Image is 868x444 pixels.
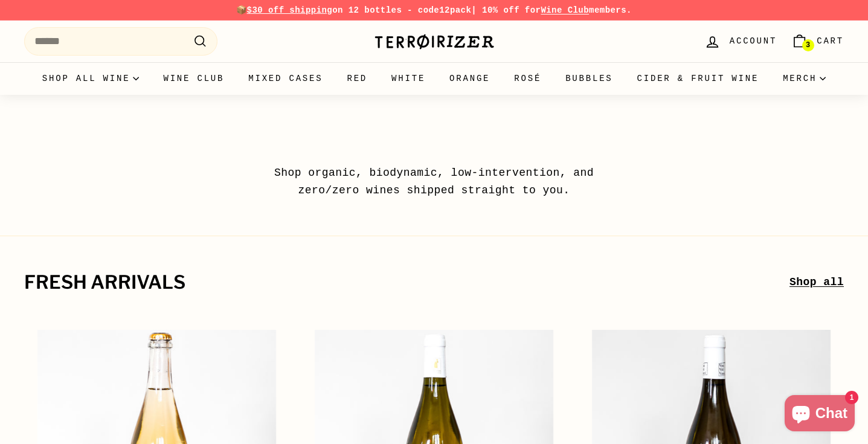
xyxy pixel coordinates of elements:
[553,62,625,95] a: Bubbles
[437,62,502,95] a: Orange
[379,62,437,95] a: White
[781,395,858,434] inbox-online-store-chat: Shopify online store chat
[730,34,777,48] span: Account
[247,5,333,15] span: $30 off shipping
[30,62,152,95] summary: Shop all wine
[817,34,844,48] span: Cart
[24,272,789,293] h2: fresh arrivals
[439,5,471,15] strong: 12pack
[806,41,810,50] span: 3
[771,62,838,95] summary: Merch
[789,274,844,291] a: Shop all
[247,164,622,199] p: Shop organic, biodynamic, low-intervention, and zero/zero wines shipped straight to you.
[24,4,844,17] p: 📦 on 12 bottles - code | 10% off for members.
[502,62,553,95] a: Rosé
[625,62,771,95] a: Cider & Fruit Wine
[697,24,784,59] a: Account
[335,62,379,95] a: Red
[784,24,851,59] a: Cart
[541,5,589,15] a: Wine Club
[151,62,236,95] a: Wine Club
[236,62,335,95] a: Mixed Cases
